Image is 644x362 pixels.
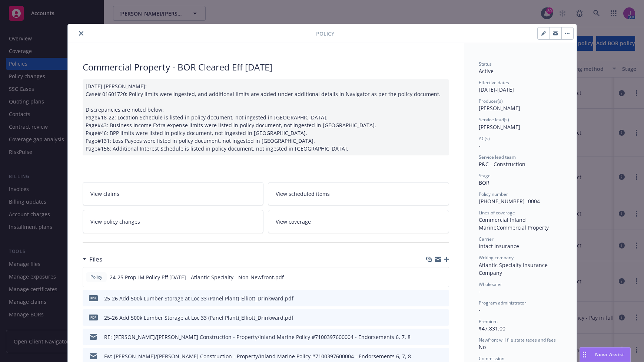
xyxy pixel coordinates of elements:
[83,254,102,264] div: Files
[83,182,264,205] a: View claims
[580,348,589,362] div: Drag to move
[439,333,446,341] button: preview file
[479,154,516,160] span: Service lead team
[479,254,514,261] span: Writing company
[479,116,509,123] span: Service lead(s)
[479,142,481,149] span: -
[479,306,481,313] span: -
[479,135,490,142] span: AC(s)
[268,210,449,233] a: View coverage
[479,79,509,86] span: Effective dates
[268,182,449,205] a: View scheduled items
[427,273,433,281] button: download file
[104,314,293,322] div: 25-26 Add 500k Lumber Storage at Loc 33 (Panel Plant)_Elliott_Drinkward.pdf
[479,172,491,179] span: Stage
[497,224,549,231] span: Commercial Property
[316,30,334,37] span: Policy
[90,218,140,226] span: View policy changes
[479,198,540,205] span: [PHONE_NUMBER] -0004
[479,236,494,242] span: Carrier
[439,314,446,322] button: preview file
[479,124,520,131] span: [PERSON_NAME]
[90,190,119,198] span: View claims
[276,218,311,226] span: View coverage
[110,273,284,281] span: 24-25 Prop-IM Policy Eff [DATE] - Atlantic Specialty - Non-Newfront.pdf
[479,281,502,287] span: Wholesaler
[439,352,446,360] button: preview file
[479,243,519,250] span: Intact Insurance
[104,333,411,341] div: RE: [PERSON_NAME]/[PERSON_NAME] Construction - Property/Inland Marine Policy #7100397600004 - End...
[479,161,525,168] span: P&C - Construction
[89,274,104,280] span: Policy
[439,294,446,302] button: preview file
[83,210,264,233] a: View policy changes
[479,79,562,93] div: [DATE] - [DATE]
[479,337,556,343] span: Newfront will file state taxes and fees
[104,294,293,302] div: 25-26 Add 500k Lumber Storage at Loc 33 (Panel Plant)_Elliott_Drinkward.pdf
[479,98,503,104] span: Producer(s)
[428,314,434,322] button: download file
[439,273,446,281] button: preview file
[77,29,86,38] button: close
[479,61,492,67] span: Status
[83,61,449,73] div: Commercial Property - BOR Cleared Eff [DATE]
[89,295,98,301] span: pdf
[479,288,481,295] span: -
[276,190,330,198] span: View scheduled items
[89,315,98,320] span: pdf
[580,347,631,362] button: Nova Assist
[89,254,102,264] h3: Files
[479,191,508,197] span: Policy number
[428,333,434,341] button: download file
[104,352,411,360] div: Fw: [PERSON_NAME]/[PERSON_NAME] Construction - Property/Inland Marine Policy #7100397600004 - End...
[428,294,434,302] button: download file
[479,261,549,276] span: Atlantic Specialty Insurance Company
[479,210,515,216] span: Lines of coverage
[479,68,494,75] span: Active
[479,343,486,351] span: No
[83,79,449,155] div: [DATE] [PERSON_NAME]: Case# 01601720: Policy limits were ingested, and additional limits are adde...
[479,105,520,112] span: [PERSON_NAME]
[479,318,498,325] span: Premium
[479,325,505,332] span: $47,831.00
[595,351,624,358] span: Nova Assist
[479,216,527,231] span: Commercial Inland Marine
[479,300,526,306] span: Program administrator
[479,355,504,362] span: Commission
[479,179,489,186] span: BOR
[428,352,434,360] button: download file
